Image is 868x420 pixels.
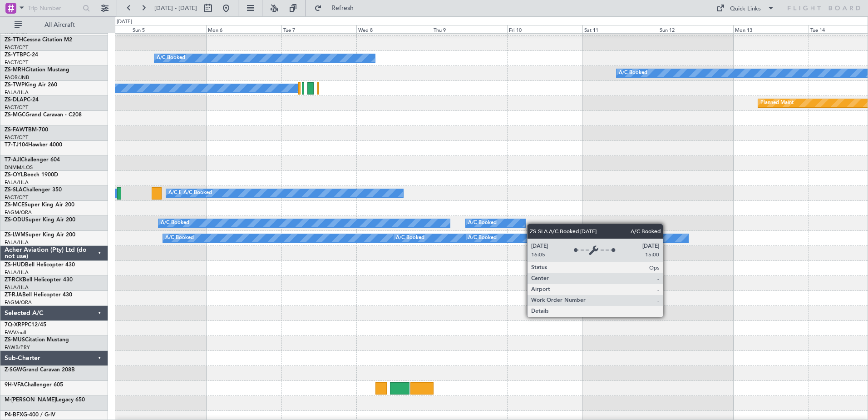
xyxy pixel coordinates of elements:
[28,1,80,15] input: Trip Number
[10,18,99,32] button: All Aircraft
[619,66,647,80] div: A/C Booked
[5,277,23,283] span: ZT-RCK
[5,382,63,388] a: 9H-VFAChallenger 605
[168,186,197,200] div: A/C Booked
[5,172,58,178] a: ZS-OYLBeech 1900D
[5,329,26,336] a: FAVV/null
[183,186,212,200] div: A/C Booked
[5,202,25,208] span: ZS-MCE
[281,25,357,33] div: Tue 7
[117,18,132,26] div: [DATE]
[5,194,28,201] a: FACT/CPT
[5,292,22,298] span: ZT-RJA
[324,5,362,11] span: Refresh
[154,4,197,12] span: [DATE] - [DATE]
[24,22,96,28] span: All Aircraft
[5,239,29,246] a: FALA/HLA
[5,262,75,268] a: ZS-HUDBell Helicopter 430
[5,232,75,238] a: ZS-LWMSuper King Air 200
[5,367,75,373] a: Z-SGWGrand Caravan 208B
[5,322,25,328] span: 7Q-XRP
[658,25,733,33] div: Sun 12
[5,292,72,298] a: ZT-RJABell Helicopter 430
[5,127,48,133] a: ZS-FAWTBM-700
[396,231,424,245] div: A/C Booked
[131,25,206,33] div: Sun 5
[468,216,497,230] div: A/C Booked
[5,157,60,163] a: T7-AJIChallenger 604
[5,217,75,223] a: ZS-ODUSuper King Air 200
[5,52,23,58] span: ZS-YTB
[5,172,24,178] span: ZS-OYL
[5,412,23,418] span: P4-BFX
[5,112,82,118] a: ZS-MGCGrand Caravan - C208
[5,82,25,88] span: ZS-TWP
[5,367,22,373] span: Z-SGW
[712,1,779,15] button: Quick Links
[5,97,24,103] span: ZS-DLA
[5,284,29,291] a: FALA/HLA
[582,25,658,33] div: Sat 11
[5,337,25,343] span: ZS-MUS
[5,157,21,163] span: T7-AJI
[730,5,761,14] div: Quick Links
[161,216,189,230] div: A/C Booked
[432,25,507,33] div: Thu 9
[733,25,809,33] div: Mon 13
[165,231,194,245] div: A/C Booked
[157,51,185,65] div: A/C Booked
[5,179,29,186] a: FALA/HLA
[5,322,46,328] a: 7Q-XRPPC12/45
[5,44,28,51] a: FACT/CPT
[5,344,30,351] a: FAWB/PRY
[5,37,23,43] span: ZS-TTH
[5,37,72,43] a: ZS-TTHCessna Citation M2
[5,337,69,343] a: ZS-MUSCitation Mustang
[5,187,62,193] a: ZS-SLAChallenger 350
[5,74,29,81] a: FAOR/JNB
[5,187,23,193] span: ZS-SLA
[310,1,365,15] button: Refresh
[5,217,25,223] span: ZS-ODU
[5,89,29,96] a: FALA/HLA
[206,25,281,33] div: Mon 6
[5,134,28,141] a: FACT/CPT
[5,202,74,208] a: ZS-MCESuper King Air 200
[5,397,85,403] a: M-[PERSON_NAME]Legacy 650
[507,25,582,33] div: Fri 10
[5,232,25,238] span: ZS-LWM
[5,59,28,66] a: FACT/CPT
[5,262,25,268] span: ZS-HUD
[5,299,32,306] a: FAGM/QRA
[5,67,69,73] a: ZS-MRHCitation Mustang
[5,82,57,88] a: ZS-TWPKing Air 260
[5,277,73,283] a: ZT-RCKBell Helicopter 430
[5,97,39,103] a: ZS-DLAPC-24
[5,269,29,276] a: FALA/HLA
[5,412,55,418] a: P4-BFXG-400 / G-IV
[5,104,28,111] a: FACT/CPT
[5,142,28,148] span: T7-TJ104
[468,231,497,245] div: A/C Booked
[760,96,794,110] div: Planned Maint
[5,209,32,216] a: FAGM/QRA
[356,25,432,33] div: Wed 8
[5,67,25,73] span: ZS-MRH
[5,112,25,118] span: ZS-MGC
[5,164,33,171] a: DNMM/LOS
[5,142,62,148] a: T7-TJ104Hawker 4000
[5,382,24,388] span: 9H-VFA
[5,397,56,403] span: M-[PERSON_NAME]
[5,127,25,133] span: ZS-FAW
[5,52,38,58] a: ZS-YTBPC-24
